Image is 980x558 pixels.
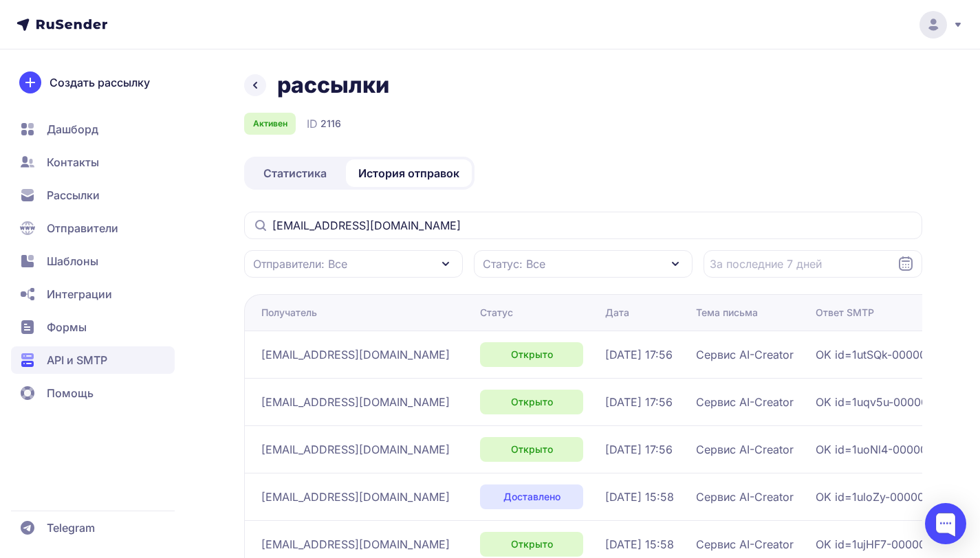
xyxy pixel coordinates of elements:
span: Отправители: Все [253,256,347,272]
span: Открыто [511,443,553,456]
span: Сервис AI-Creator [696,489,794,505]
span: [EMAIL_ADDRESS][DOMAIN_NAME] [261,441,450,458]
span: [DATE] 15:58 [605,489,674,505]
span: Формы [47,319,87,335]
span: Рассылки [47,187,100,203]
span: Отправители [47,220,118,236]
a: Статистика [247,159,343,187]
span: Открыто [511,537,553,551]
span: [DATE] 17:56 [605,346,673,363]
a: Telegram [11,514,175,542]
div: Статус [480,306,513,320]
span: 2116 [320,117,341,131]
div: ID [307,115,341,132]
span: История отправок [358,165,459,181]
div: Дата [605,306,629,320]
span: Помощь [47,385,94,401]
span: API и SMTP [47,352,107,368]
a: История отправок [346,159,472,187]
span: Сервис AI-Creator [696,441,794,458]
span: [EMAIL_ADDRESS][DOMAIN_NAME] [261,394,450,410]
span: [EMAIL_ADDRESS][DOMAIN_NAME] [261,489,450,505]
span: [DATE] 17:56 [605,441,673,458]
div: Ответ SMTP [816,306,874,320]
span: Статус: Все [483,256,545,272]
span: [DATE] 17:56 [605,394,673,410]
span: Статистика [263,165,327,181]
span: Сервис AI-Creator [696,346,794,363]
span: Открыто [511,348,553,361]
input: Datepicker input [704,250,922,278]
h1: рассылки [277,71,389,99]
span: Контакты [47,154,99,170]
span: Доставлено [503,490,560,504]
span: Сервис AI-Creator [696,394,794,410]
span: Открыто [511,395,553,409]
div: Тема письма [696,306,758,320]
input: Поиск [244,212,922,239]
span: [EMAIL_ADDRESS][DOMAIN_NAME] [261,346,450,363]
span: Дашборд [47,121,98,137]
span: Активен [253,118,287,129]
div: Получатель [261,306,317,320]
span: Создать рассылку [50,74,150,91]
span: Telegram [47,520,95,536]
span: [DATE] 15:58 [605,536,674,553]
span: Сервис AI-Creator [696,536,794,553]
span: Интеграции [47,286,112,302]
span: [EMAIL_ADDRESS][DOMAIN_NAME] [261,536,450,553]
span: Шаблоны [47,253,98,269]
